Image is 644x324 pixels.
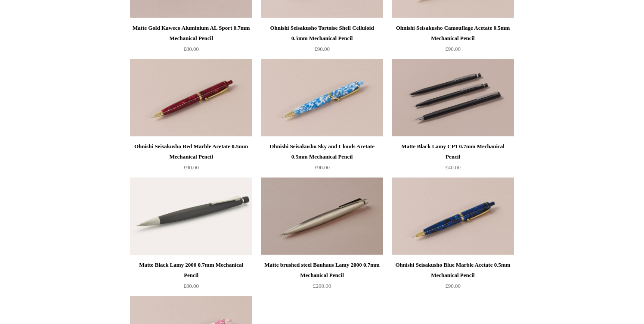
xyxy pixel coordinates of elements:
div: Ohnishi Seisakusho Tortoise Shell Celluloid 0.5mm Mechanical Pencil [263,23,381,44]
span: £200.00 [313,283,331,289]
span: £90.00 [445,46,461,52]
a: Ohnishi Seisakusho Red Marble Acetate 0.5mm Mechanical Pencil £90.00 [130,141,252,177]
a: Matte Black Lamy CP1 0.7mm Mechanical Pencil Matte Black Lamy CP1 0.7mm Mechanical Pencil [392,59,514,137]
img: Ohnishi Seisakusho Red Marble Acetate 0.5mm Mechanical Pencil [130,59,252,137]
img: Matte Black Lamy CP1 0.7mm Mechanical Pencil [392,59,514,137]
span: £40.00 [445,164,461,171]
a: Ohnishi Seisakusho Sky and Clouds Acetate 0.5mm Mechanical Pencil Ohnishi Seisakusho Sky and Clou... [261,59,383,137]
a: Matte Black Lamy CP1 0.7mm Mechanical Pencil £40.00 [392,141,514,177]
a: Matte brushed steel Bauhaus Lamy 2000 0.7mm Mechanical Pencil Matte brushed steel Bauhaus Lamy 20... [261,178,383,255]
a: Ohnishi Seisakusho Sky and Clouds Acetate 0.5mm Mechanical Pencil £90.00 [261,141,383,177]
a: Ohnishi Seisakusho Tortoise Shell Celluloid 0.5mm Mechanical Pencil £90.00 [261,23,383,58]
a: Matte brushed steel Bauhaus Lamy 2000 0.7mm Mechanical Pencil £200.00 [261,260,383,295]
a: Ohnishi Seisakusho Camouflage Acetate 0.5mm Mechanical Pencil £90.00 [392,23,514,58]
span: £80.00 [183,283,199,289]
img: Ohnishi Seisakusho Sky and Clouds Acetate 0.5mm Mechanical Pencil [261,59,383,137]
a: Ohnishi Seisakusho Blue Marble Acetate 0.5mm Mechanical Pencil £90.00 [392,260,514,295]
div: Ohnishi Seisakusho Blue Marble Acetate 0.5mm Mechanical Pencil [394,260,512,280]
a: Matte Gold Kaweco Aluminium AL Sport 0.7mm Mechanical Pencil £80.00 [130,23,252,58]
div: Matte Black Lamy 2000 0.7mm Mechanical Pencil [132,260,250,280]
div: Matte Black Lamy CP1 0.7mm Mechanical Pencil [394,141,512,162]
span: £90.00 [314,46,330,52]
div: Ohnishi Seisakusho Camouflage Acetate 0.5mm Mechanical Pencil [394,23,512,44]
div: Matte brushed steel Bauhaus Lamy 2000 0.7mm Mechanical Pencil [263,260,381,280]
div: Ohnishi Seisakusho Red Marble Acetate 0.5mm Mechanical Pencil [132,141,250,162]
div: Ohnishi Seisakusho Sky and Clouds Acetate 0.5mm Mechanical Pencil [263,141,381,162]
a: Matte Black Lamy 2000 0.7mm Mechanical Pencil £80.00 [130,260,252,295]
span: £90.00 [314,164,330,171]
span: £90.00 [183,164,199,171]
span: £90.00 [445,283,461,289]
img: Ohnishi Seisakusho Blue Marble Acetate 0.5mm Mechanical Pencil [392,178,514,255]
span: £80.00 [183,46,199,52]
img: Matte brushed steel Bauhaus Lamy 2000 0.7mm Mechanical Pencil [261,178,383,255]
img: Matte Black Lamy 2000 0.7mm Mechanical Pencil [130,178,252,255]
a: Ohnishi Seisakusho Blue Marble Acetate 0.5mm Mechanical Pencil Ohnishi Seisakusho Blue Marble Ace... [392,178,514,255]
a: Ohnishi Seisakusho Red Marble Acetate 0.5mm Mechanical Pencil Ohnishi Seisakusho Red Marble Aceta... [130,59,252,137]
div: Matte Gold Kaweco Aluminium AL Sport 0.7mm Mechanical Pencil [132,23,250,44]
a: Matte Black Lamy 2000 0.7mm Mechanical Pencil Matte Black Lamy 2000 0.7mm Mechanical Pencil [130,178,252,255]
